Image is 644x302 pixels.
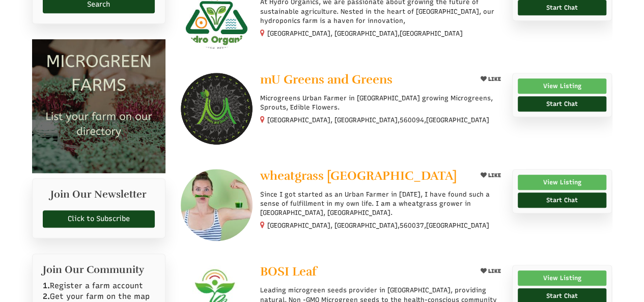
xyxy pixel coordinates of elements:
[518,193,607,208] a: Start Chat
[487,76,501,83] span: LIKE
[477,169,505,182] button: LIKE
[260,169,468,185] a: wheatgrass [GEOGRAPHIC_DATA]
[400,221,424,230] span: 560037
[260,73,468,89] a: mU Greens and Greens
[487,172,501,179] span: LIKE
[518,270,607,286] a: View Listing
[181,73,253,145] img: mU Greens and Greens
[260,265,468,281] a: BOSI Leaf
[426,221,489,230] span: [GEOGRAPHIC_DATA]
[400,116,424,125] span: 560094
[32,39,166,173] img: Microgreen Farms list your microgreen farm today
[477,73,505,86] button: LIKE
[260,168,457,183] span: wheatgrass [GEOGRAPHIC_DATA]
[181,169,253,241] img: wheatgrass Bangalore
[426,116,489,125] span: [GEOGRAPHIC_DATA]
[260,72,393,87] span: mU Greens and Greens
[477,265,505,278] button: LIKE
[267,30,463,37] small: [GEOGRAPHIC_DATA], [GEOGRAPHIC_DATA],
[43,210,155,228] a: Click to Subscribe
[43,281,50,290] b: 1.
[487,268,501,274] span: LIKE
[43,189,155,205] h2: Join Our Newsletter
[518,96,607,112] a: Start Chat
[267,116,489,124] small: [GEOGRAPHIC_DATA], [GEOGRAPHIC_DATA], ,
[400,29,463,38] span: [GEOGRAPHIC_DATA]
[518,78,607,94] a: View Listing
[43,292,50,301] b: 2.
[260,190,504,218] p: Since I got started as an Urban Farmer in [DATE], I have found such a sense of fulfillment in my ...
[267,222,489,229] small: [GEOGRAPHIC_DATA], [GEOGRAPHIC_DATA], ,
[518,175,607,190] a: View Listing
[260,264,317,279] span: BOSI Leaf
[260,94,504,112] p: Microgreens Urban Farmer in [GEOGRAPHIC_DATA] growing Microgreens, Sprouts, Edible Flowers.
[43,264,155,276] h2: Join Our Community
